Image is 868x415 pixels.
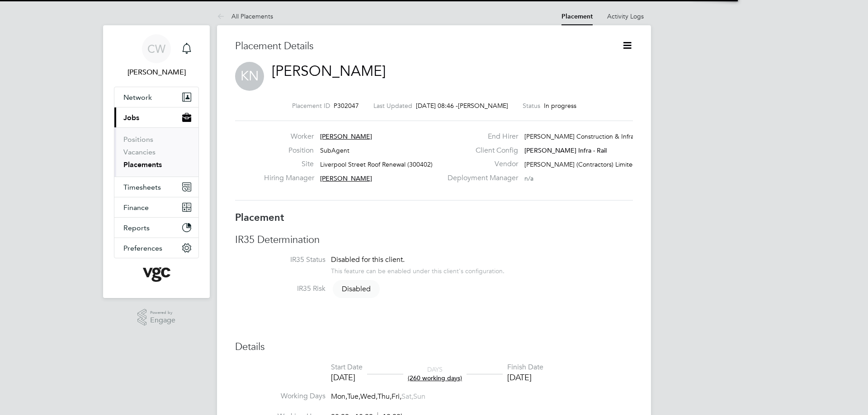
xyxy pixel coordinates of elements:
a: Placement [561,13,593,20]
span: Sun [413,392,425,401]
label: Site [264,159,314,169]
h3: Details [235,340,633,354]
button: Timesheets [114,177,198,197]
div: Jobs [114,127,198,177]
span: In progress [544,102,576,110]
span: Chris Watson [114,67,199,78]
span: [PERSON_NAME] [320,132,372,140]
span: SubAgent [320,146,349,154]
div: This feature can be enabled under this client's configuration. [331,265,505,275]
label: Client Config [442,146,518,155]
span: [PERSON_NAME] Infra - Rail [524,146,607,154]
a: Vacancies [123,148,156,156]
label: End Hirer [442,132,518,141]
span: Jobs [123,113,139,122]
span: Engage [150,317,175,324]
label: Deployment Manager [442,173,518,183]
span: (260 working days) [408,374,462,382]
a: Placements [123,160,162,169]
span: [PERSON_NAME] (Contractors) Limited [524,160,637,168]
h3: IR35 Determination [235,233,633,247]
span: Liverpool Street Roof Renewal (300402) [320,160,433,168]
button: Preferences [114,238,198,258]
label: Hiring Manager [264,173,314,183]
span: Fri, [392,392,401,401]
span: Preferences [123,244,162,252]
a: Activity Logs [607,12,644,20]
h3: Placement Details [235,40,608,53]
div: [DATE] [507,372,543,382]
span: Network [123,93,152,102]
label: IR35 Status [235,255,325,265]
label: Vendor [442,159,518,169]
button: Reports [114,218,198,238]
span: Finance [123,203,149,212]
span: KN [235,62,264,91]
a: Powered byEngage [137,309,176,326]
div: Finish Date [507,363,543,372]
span: Reports [123,224,150,232]
span: Timesheets [123,183,161,191]
a: [PERSON_NAME] [272,62,386,80]
label: IR35 Risk [235,284,325,294]
a: CW[PERSON_NAME] [114,34,199,78]
a: Positions [123,135,153,144]
span: Powered by [150,309,175,317]
span: Disabled for this client. [331,255,405,264]
span: Tue, [347,392,360,401]
span: [PERSON_NAME] [320,174,372,182]
b: Placement [235,211,284,224]
a: All Placements [217,12,273,20]
a: Go to home page [114,267,199,282]
span: Thu, [377,392,392,401]
span: n/a [524,174,533,182]
div: Start Date [331,363,363,372]
label: Last Updated [373,102,412,110]
div: DAYS [403,365,467,382]
label: Position [264,146,314,155]
div: [DATE] [331,372,363,382]
label: Placement ID [292,102,330,110]
span: Disabled [333,280,380,298]
span: [DATE] 08:46 - [416,102,458,110]
button: Jobs [114,107,198,127]
label: Working Days [235,392,325,401]
span: Mon, [331,392,347,401]
img: vgcgroup-logo-retina.png [143,267,170,282]
label: Status [523,102,540,110]
span: Sat, [401,392,413,401]
button: Finance [114,197,198,217]
span: Wed, [360,392,377,401]
nav: Main navigation [103,25,210,298]
button: Network [114,87,198,107]
span: CW [147,43,165,55]
label: Worker [264,132,314,141]
span: [PERSON_NAME] Construction & Infrast… [524,132,645,140]
span: P302047 [334,102,359,110]
span: [PERSON_NAME] [458,102,508,110]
